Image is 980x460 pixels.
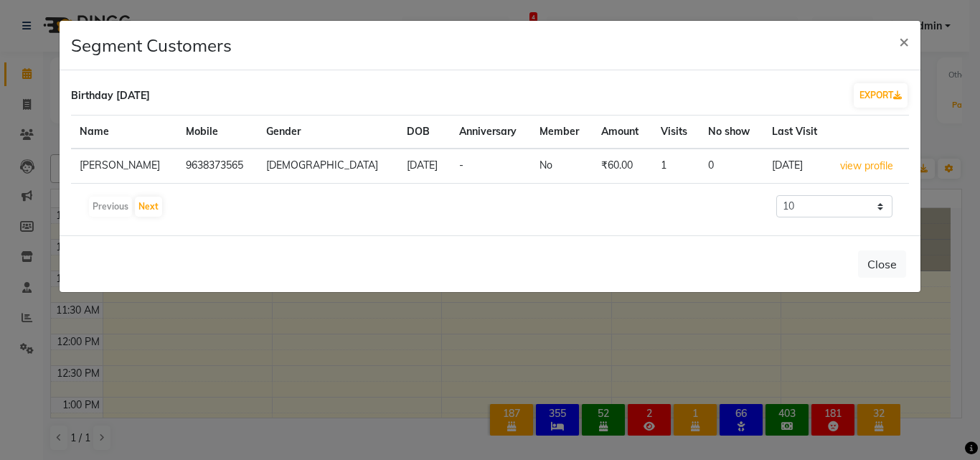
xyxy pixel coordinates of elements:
[71,88,150,103] div: Birthday [DATE]
[398,149,451,184] td: [DATE]
[71,149,177,184] td: [PERSON_NAME]
[531,149,593,184] td: No
[398,116,451,149] th: DOB
[177,149,258,184] td: 9638373565
[854,83,908,108] button: EXPORT
[887,21,920,61] button: Close
[899,30,909,52] span: ×
[451,116,532,149] th: Anniversary
[652,116,699,149] th: Visits
[839,158,894,174] button: view profile
[593,116,652,149] th: Amount
[258,116,397,149] th: Gender
[451,149,532,184] td: -
[135,197,162,217] button: Next
[858,250,906,278] button: Close
[763,149,831,184] td: [DATE]
[71,116,177,149] th: Name
[699,149,763,184] td: 0
[531,116,593,149] th: Member
[652,149,699,184] td: 1
[699,116,763,149] th: No show
[71,32,232,58] h4: Segment Customers
[258,149,397,184] td: [DEMOGRAPHIC_DATA]
[763,116,831,149] th: Last Visit
[177,116,258,149] th: Mobile
[593,149,652,184] td: ₹60.00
